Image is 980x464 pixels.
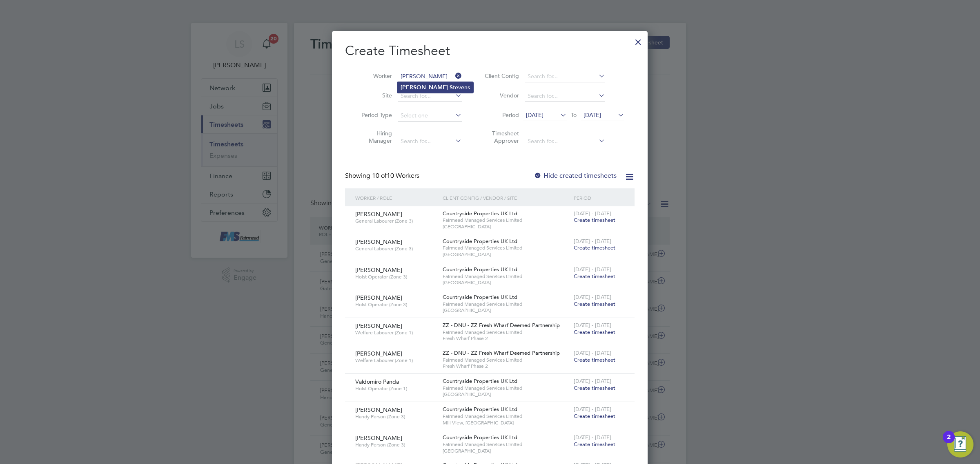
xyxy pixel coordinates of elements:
span: [DATE] - [DATE] [574,322,611,329]
span: [PERSON_NAME] [355,238,402,245]
span: Create timesheet [574,356,615,363]
span: Welfare Labourer (Zone 1) [355,357,437,364]
span: [GEOGRAPHIC_DATA] [443,448,570,454]
span: To [568,110,579,120]
input: Search for... [525,71,605,82]
span: Welfare Labourer (Zone 1) [355,329,437,336]
span: Valdomiro Panda [355,378,399,385]
span: [GEOGRAPHIC_DATA] [443,223,570,230]
span: Countryside Properties UK Ltd [443,378,517,384]
label: Hide created timesheets [534,172,617,180]
span: Countryside Properties UK Ltd [443,434,517,441]
label: Period [482,111,519,119]
span: Hoist Operator (Zone 3) [355,274,437,280]
span: Create timesheet [574,300,615,307]
span: 10 Workers [372,172,419,180]
li: tevens [397,82,473,93]
span: [PERSON_NAME] [355,350,402,357]
span: Fairmead Managed Services Limited [443,357,570,363]
span: Fairmead Managed Services Limited [443,329,570,336]
span: Create timesheet [574,413,615,420]
span: [DATE] - [DATE] [574,266,611,273]
input: Search for... [525,91,605,102]
span: ZZ - DNU - ZZ Fresh Wharf Deemed Partnership [443,322,560,329]
label: Vendor [482,92,519,99]
span: Fresh Wharf Phase 2 [443,363,570,369]
span: Handy Person (Zone 3) [355,442,437,448]
span: Fairmead Managed Services Limited [443,301,570,307]
span: Create timesheet [574,441,615,448]
span: Countryside Properties UK Ltd [443,266,517,273]
label: Timesheet Approver [482,130,519,144]
label: Hiring Manager [355,130,392,144]
input: Select one [398,110,462,122]
span: Fairmead Managed Services Limited [443,441,570,448]
span: ZZ - DNU - ZZ Fresh Wharf Deemed Partnership [443,349,560,356]
span: Create timesheet [574,217,615,223]
span: [DATE] - [DATE] [574,349,611,356]
span: [DATE] - [DATE] [574,434,611,441]
span: General Labourer (Zone 3) [355,218,437,224]
span: [DATE] - [DATE] [574,238,611,245]
span: [GEOGRAPHIC_DATA] [443,251,570,258]
span: [DATE] [526,111,543,119]
label: Client Config [482,72,519,80]
div: Worker / Role [353,188,441,207]
span: Create timesheet [574,244,615,251]
span: [DATE] - [DATE] [574,294,611,300]
span: Fresh Wharf Phase 2 [443,335,570,342]
div: Showing [345,172,421,180]
input: Search for... [398,91,462,102]
b: S [450,84,453,91]
span: Hoist Operator (Zone 3) [355,301,437,308]
span: [PERSON_NAME] [355,210,402,218]
span: [PERSON_NAME] [355,266,402,274]
input: Search for... [398,71,462,82]
span: Create timesheet [574,273,615,280]
span: [PERSON_NAME] [355,294,402,301]
span: Create timesheet [574,384,615,391]
span: [DATE] - [DATE] [574,378,611,384]
span: General Labourer (Zone 3) [355,245,437,252]
span: Fairmead Managed Services Limited [443,273,570,280]
label: Site [355,92,392,99]
span: [GEOGRAPHIC_DATA] [443,279,570,286]
span: [PERSON_NAME] [355,406,402,413]
input: Search for... [398,136,462,147]
span: [PERSON_NAME] [355,434,402,442]
span: Countryside Properties UK Ltd [443,406,517,413]
span: [GEOGRAPHIC_DATA] [443,391,570,398]
label: Period Type [355,111,392,119]
span: [DATE] - [DATE] [574,210,611,217]
input: Search for... [525,136,605,147]
span: Countryside Properties UK Ltd [443,210,517,217]
span: Fairmead Managed Services Limited [443,217,570,223]
span: [GEOGRAPHIC_DATA] [443,307,570,314]
b: [PERSON_NAME] [401,84,448,91]
span: Handy Person (Zone 3) [355,413,437,420]
div: Period [572,188,626,207]
div: 2 [947,437,951,448]
span: [DATE] - [DATE] [574,406,611,413]
span: [PERSON_NAME] [355,322,402,329]
div: Client Config / Vendor / Site [441,188,572,207]
label: Worker [355,72,392,80]
button: Open Resource Center, 2 new notifications [947,431,973,457]
span: Create timesheet [574,329,615,336]
span: Fairmead Managed Services Limited [443,413,570,420]
span: Hoist Operator (Zone 1) [355,385,437,392]
span: 10 of [372,172,387,180]
span: Fairmead Managed Services Limited [443,245,570,251]
span: Countryside Properties UK Ltd [443,294,517,300]
h2: Create Timesheet [345,42,635,60]
span: [DATE] [584,111,601,119]
span: Mill View, [GEOGRAPHIC_DATA] [443,420,570,426]
span: Fairmead Managed Services Limited [443,385,570,391]
span: Countryside Properties UK Ltd [443,238,517,245]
